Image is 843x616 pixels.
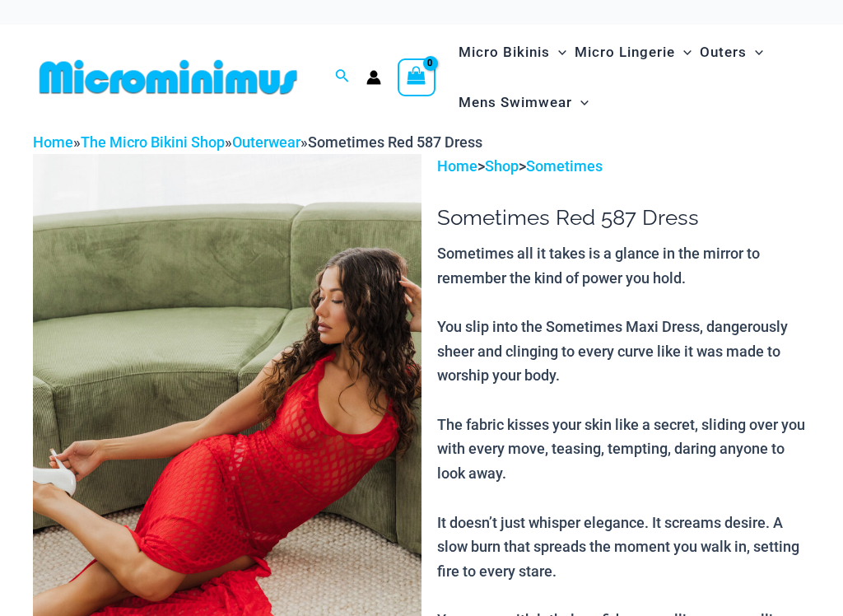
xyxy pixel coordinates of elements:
[437,205,810,231] h1: Sometimes Red 587 Dress
[232,133,300,151] a: Outerwear
[575,31,675,73] span: Micro Lingerie
[571,27,696,77] a: Micro LingerieMenu ToggleMenu Toggle
[747,31,763,73] span: Menu Toggle
[398,58,435,96] a: View Shopping Cart, empty
[437,157,477,175] a: Home
[550,31,566,73] span: Menu Toggle
[33,58,304,96] img: MM SHOP LOGO FLAT
[308,133,482,151] span: Sometimes Red 587 Dress
[33,133,73,151] a: Home
[454,77,593,128] a: Mens SwimwearMenu ToggleMenu Toggle
[459,82,572,124] span: Mens Swimwear
[700,31,747,73] span: Outers
[33,133,482,151] span: » » »
[335,67,350,87] a: Search icon link
[437,154,810,179] p: > >
[366,70,381,85] a: Account icon link
[452,25,810,130] nav: Site Navigation
[454,27,571,77] a: Micro BikinisMenu ToggleMenu Toggle
[526,157,603,175] a: Sometimes
[459,31,550,73] span: Micro Bikinis
[572,82,589,124] span: Menu Toggle
[81,133,225,151] a: The Micro Bikini Shop
[675,31,692,73] span: Menu Toggle
[485,157,519,175] a: Shop
[696,27,767,77] a: OutersMenu ToggleMenu Toggle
